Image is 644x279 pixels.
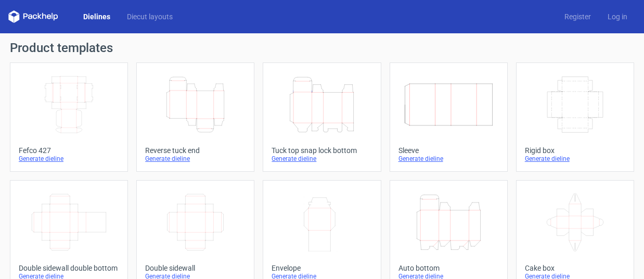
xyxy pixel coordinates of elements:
div: Auto bottom [398,264,499,272]
a: Log in [599,11,636,22]
a: Fefco 427Generate dieline [10,62,128,172]
div: Generate dieline [272,155,372,163]
div: Double sidewall double bottom [19,264,119,272]
div: Cake box [525,264,625,272]
div: Reverse tuck end [145,146,246,155]
a: SleeveGenerate dieline [390,62,508,172]
a: Reverse tuck endGenerate dieline [136,62,254,172]
a: Rigid boxGenerate dieline [516,62,634,172]
h1: Product templates [10,42,634,54]
div: Tuck top snap lock bottom [272,146,372,155]
a: Dielines [75,11,119,22]
div: Double sidewall [145,264,246,272]
a: Diecut layouts [119,11,181,22]
div: Generate dieline [398,155,499,163]
div: Fefco 427 [19,146,119,155]
div: Generate dieline [19,155,119,163]
a: Tuck top snap lock bottomGenerate dieline [263,62,381,172]
div: Generate dieline [525,155,625,163]
div: Rigid box [525,146,625,155]
div: Envelope [272,264,372,272]
div: Generate dieline [145,155,246,163]
a: Register [556,11,599,22]
div: Sleeve [398,146,499,155]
